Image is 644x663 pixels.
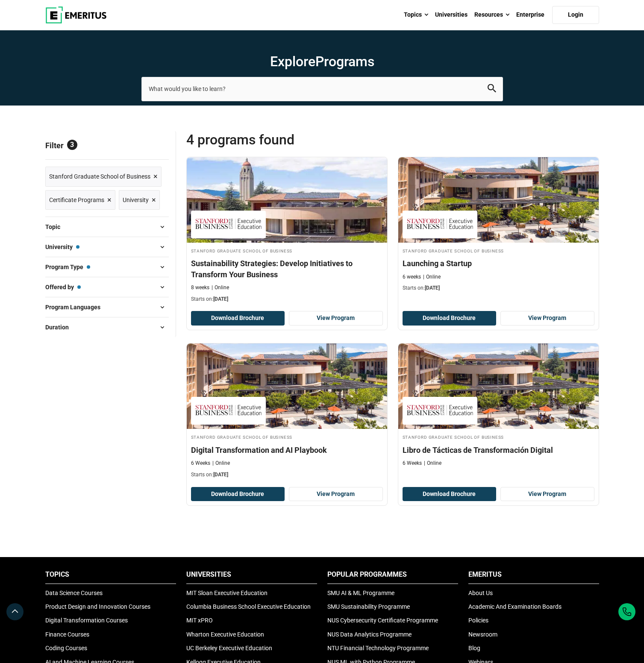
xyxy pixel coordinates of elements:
a: View Program [500,487,594,502]
p: Starts on: [191,471,383,478]
a: Academic And Examination Boards [468,603,562,610]
a: SMU Sustainability Programme [327,603,410,610]
a: search [488,86,496,94]
span: × [107,194,112,206]
a: UC Berkeley Executive Education [186,645,272,651]
span: Program Languages [45,302,107,312]
a: View Program [289,487,383,502]
a: Digital Transformation Courses [45,617,128,624]
img: Stanford Graduate School of Business [407,401,473,420]
button: Download Brochure [403,311,497,326]
a: View Program [500,311,594,326]
span: [DATE] [213,472,228,478]
img: Digital Transformation and AI Playbook | Online Digital Transformation Course [187,343,387,429]
button: Duration [45,321,169,334]
h4: Stanford Graduate School of Business [191,247,383,254]
a: Data Science Courses [45,590,103,596]
h4: Stanford Graduate School of Business [191,433,383,440]
a: Newsroom [468,631,497,638]
h1: Explore [141,53,503,70]
p: Starts on: [191,296,383,303]
a: Digital Transformation Course by Stanford Graduate School of Business - December 4, 2025 Stanford... [187,343,387,483]
img: Libro de Tácticas de Transformación Digital | Online Digital Transformation Course [398,343,599,429]
a: Login [552,6,599,24]
span: Topic [45,222,67,232]
a: University × [119,190,160,210]
a: NUS Data Analytics Programme [327,631,412,638]
h4: Libro de Tácticas de Transformación Digital [403,445,594,455]
img: Stanford Graduate School of Business [407,215,473,234]
img: Sustainability Strategies: Develop Initiatives to Transform Your Business | Online Sustainability... [187,157,387,243]
img: Launching a Startup | Online Entrepreneurship Course [398,157,599,243]
a: Stanford Graduate School of Business × [45,167,162,187]
img: Stanford Graduate School of Business [195,401,262,420]
span: 3 [67,140,77,150]
p: Online [212,460,230,467]
a: Columbia Business School Executive Education [186,603,311,610]
input: search-page [141,77,503,101]
button: Program Type [45,261,169,273]
span: Duration [45,323,76,332]
button: search [488,84,496,94]
a: Certificate Programs × [45,190,115,210]
a: About Us [468,590,493,596]
span: [DATE] [425,285,440,291]
button: Offered by [45,281,169,293]
a: MIT Sloan Executive Education [186,590,268,596]
a: Product Design and Innovation Courses [45,603,150,610]
a: Blog [468,645,480,651]
h4: Stanford Graduate School of Business [403,247,594,254]
p: 6 Weeks [403,460,422,467]
img: Stanford Graduate School of Business [195,215,262,234]
span: University [123,195,149,205]
h4: Sustainability Strategies: Develop Initiatives to Transform Your Business [191,258,383,279]
a: Digital Transformation Course by Stanford Graduate School of Business - Stanford Graduate School ... [398,343,599,471]
span: × [152,194,156,206]
a: View Program [289,311,383,326]
p: 8 weeks [191,284,209,291]
a: Finance Courses [45,631,89,638]
span: University [45,242,79,252]
button: Topic [45,220,169,233]
a: Wharton Executive Education [186,631,264,638]
p: 6 weeks [403,273,421,281]
span: [DATE] [213,296,228,302]
a: SMU AI & ML Programme [327,590,394,596]
p: Filter [45,131,169,159]
a: NTU Financial Technology Programme [327,645,429,651]
p: 6 Weeks [191,460,210,467]
h4: Digital Transformation and AI Playbook [191,445,383,455]
span: Program Type [45,262,90,272]
span: Stanford Graduate School of Business [49,172,150,181]
button: Download Brochure [403,487,497,502]
h4: Stanford Graduate School of Business [403,433,594,440]
span: Certificate Programs [49,195,104,205]
span: Offered by [45,282,81,292]
button: Program Languages [45,301,169,314]
a: MIT xPRO [186,617,213,624]
a: Entrepreneurship Course by Stanford Graduate School of Business - November 13, 2025 Stanford Grad... [398,157,599,296]
a: NUS Cybersecurity Certificate Programme [327,617,438,624]
p: Online [212,284,229,291]
p: Online [423,273,441,281]
span: Programs [315,53,374,70]
a: Sustainability Course by Stanford Graduate School of Business - November 13, 2025 Stanford Gradua... [187,157,387,307]
a: Reset all [142,141,169,152]
a: Policies [468,617,488,624]
span: × [153,170,158,183]
span: 4 Programs found [186,131,393,148]
a: Coding Courses [45,645,87,651]
button: Download Brochure [191,487,285,502]
p: Starts on: [403,285,594,292]
h4: Launching a Startup [403,258,594,269]
button: University [45,241,169,253]
button: Download Brochure [191,311,285,326]
p: Online [424,460,441,467]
